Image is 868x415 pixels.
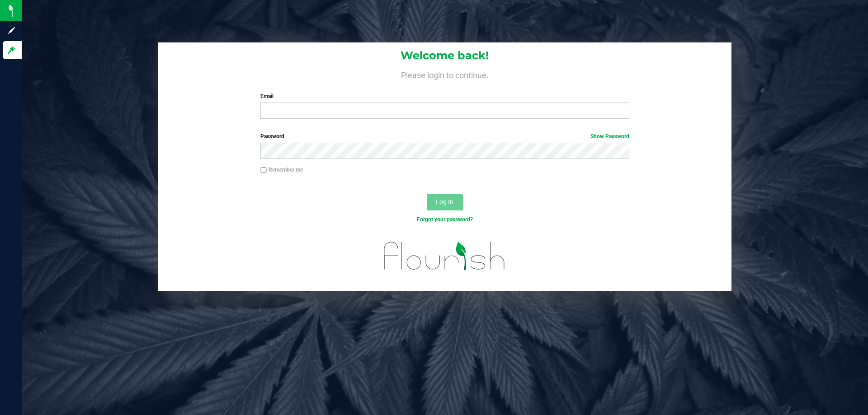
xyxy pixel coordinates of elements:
[417,216,473,223] a: Forgot your password?
[260,92,629,100] label: Email
[427,194,463,210] button: Log In
[373,233,516,279] img: flourish_logo.svg
[436,198,453,205] span: Log In
[7,26,16,35] inline-svg: Sign up
[7,46,16,55] inline-svg: Log in
[260,133,284,140] span: Password
[260,166,303,174] label: Remember me
[158,50,731,61] h1: Welcome back!
[158,69,731,79] h4: Please login to continue.
[260,167,267,173] input: Remember me
[590,133,629,140] a: Show Password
